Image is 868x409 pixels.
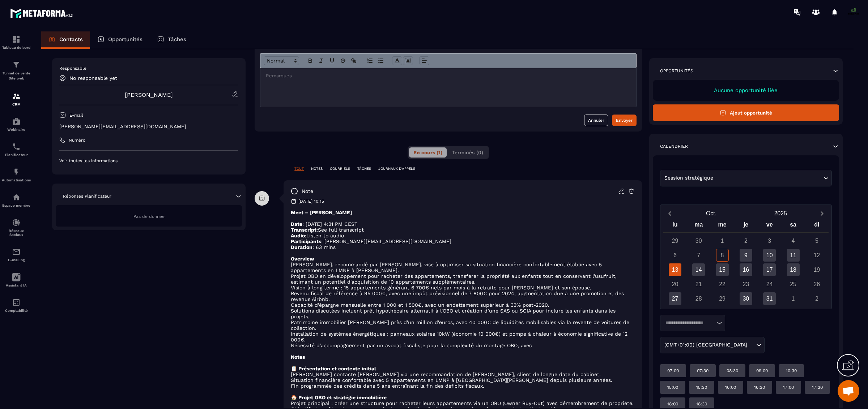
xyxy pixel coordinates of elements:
span: : [316,227,318,233]
a: schedulerschedulerPlanificateur [2,137,31,162]
div: 17 [763,263,776,276]
p: 16:30 [754,384,765,390]
div: 31 [763,292,776,305]
img: social-network [12,218,21,227]
p: Réponses Planificateur [63,193,111,199]
div: 23 [740,278,752,290]
span: En cours (1) [413,150,442,155]
span: Pas de donnée [133,214,165,219]
button: Ajout opportunité [653,104,839,121]
div: 28 [692,292,705,305]
div: sa [781,220,805,232]
p: 16:00 [725,384,736,390]
div: 14 [692,263,705,276]
p: Aucune opportunité liée [660,87,832,94]
span: Projet OBO en développement pour racheter des appartements, transférer la propriété aux enfants t... [291,273,617,285]
div: 26 [810,278,823,290]
div: Calendar wrapper [663,220,829,305]
p: Automatisations [2,178,31,182]
span: : [305,233,306,238]
p: E-mail [69,112,83,118]
a: [PERSON_NAME] [125,91,173,98]
button: Open years overlay [746,207,815,220]
p: 15:00 [667,384,678,390]
span: Capacité d'épargne mensuelle entre 1 000 et 1 500€, avec un endettement supérieur à 33% post-2020. [291,302,549,308]
div: ma [687,220,710,232]
button: En cours (1) [409,147,447,158]
p: Tunnel de vente Site web [2,71,31,81]
div: 9 [740,249,752,262]
img: email [12,247,21,256]
div: 6 [669,249,681,262]
p: [PERSON_NAME][EMAIL_ADDRESS][DOMAIN_NAME] [59,123,238,130]
p: Réseaux Sociaux [2,229,31,237]
button: Previous month [663,208,677,218]
p: JOURNAUX D'APPELS [378,166,415,171]
a: Contacts [41,31,90,49]
div: 10 [763,249,776,262]
p: [DATE] 10:15 [298,198,324,204]
img: automations [12,193,21,202]
div: 24 [763,278,776,290]
p: Webinaire [2,128,31,132]
div: Search for option [660,170,832,186]
div: Search for option [660,337,765,353]
p: Comptabilité [2,309,31,313]
div: 11 [787,249,800,262]
p: 08:30 [727,368,738,374]
span: : [PERSON_NAME][EMAIL_ADDRESS][DOMAIN_NAME] [321,238,451,244]
p: TÂCHES [357,166,371,171]
span: Installation de systèmes énergétiques : panneaux solaires 10kW (économie 10 000€) et pompe à chal... [291,331,627,343]
strong: Meet – [PERSON_NAME] [291,210,352,215]
span: Solutions discutées incluent prêt hypothécaire alternatif à l'OBO et création d’une SAS ou SCIA p... [291,308,616,319]
span: Situation financière confortable avec 5 appartements en LMNP à [GEOGRAPHIC_DATA][PERSON_NAME] dep... [291,377,612,383]
a: automationsautomationsWebinaire [2,112,31,137]
img: automations [12,168,21,176]
span: Terminés (0) [452,150,483,155]
div: 19 [810,263,823,276]
p: Planificateur [2,153,31,157]
button: Open months overlay [677,207,746,220]
div: 30 [740,292,752,305]
p: Opportunités [108,36,142,43]
a: social-networksocial-networkRéseaux Sociaux [2,213,31,242]
a: formationformationCRM [2,86,31,112]
span: : [DATE] 4:31 PM CEST [302,221,357,227]
p: 09:00 [756,368,768,374]
div: 2 [810,292,823,305]
span: Nécessité d'accompagnement par un avocat fiscaliste pour la complexité du montage OBO, avec [291,343,532,348]
div: 27 [669,292,681,305]
div: di [805,220,829,232]
div: 22 [716,278,729,290]
div: Search for option [660,315,725,331]
a: Tâches [150,31,193,49]
p: Opportunités [660,68,693,74]
div: 29 [716,292,729,305]
a: Assistant IA [2,267,31,293]
span: Fin programmée des crédits dans 5 ans entraînant la fin des déficits fiscaux. [291,383,484,389]
div: 7 [692,249,705,262]
a: emailemailE-mailing [2,242,31,267]
span: Vision à long terme : 15 appartements générant 6 700€ nets par mois à la retraite pour [PERSON_NA... [291,285,591,290]
div: Envoyer [616,117,633,124]
p: 10:30 [786,368,797,374]
div: 12 [810,249,823,262]
img: logo [10,7,75,20]
p: 17:30 [812,384,823,390]
strong: 🏠 Projet OBO et stratégie immobilière [291,395,387,400]
p: TOUT [294,166,304,171]
div: 21 [692,278,705,290]
strong: Audio [291,233,305,238]
button: Annuler [584,115,608,126]
span: Session stratégique [663,174,715,182]
a: Listen to audio [306,233,344,238]
span: [PERSON_NAME], recommandé par [PERSON_NAME], vise à optimiser sa situation financière confortable... [291,262,602,273]
span: [PERSON_NAME] contacte [PERSON_NAME] via une recommandation de [PERSON_NAME], client de longue da... [291,371,601,377]
p: Calendrier [660,143,688,149]
span: (GMT+01:00) [GEOGRAPHIC_DATA] [663,341,749,349]
img: formation [12,92,21,100]
div: Calendar days [663,234,829,305]
img: accountant [12,298,21,307]
strong: Transcript [291,227,316,233]
button: Envoyer [612,115,637,126]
